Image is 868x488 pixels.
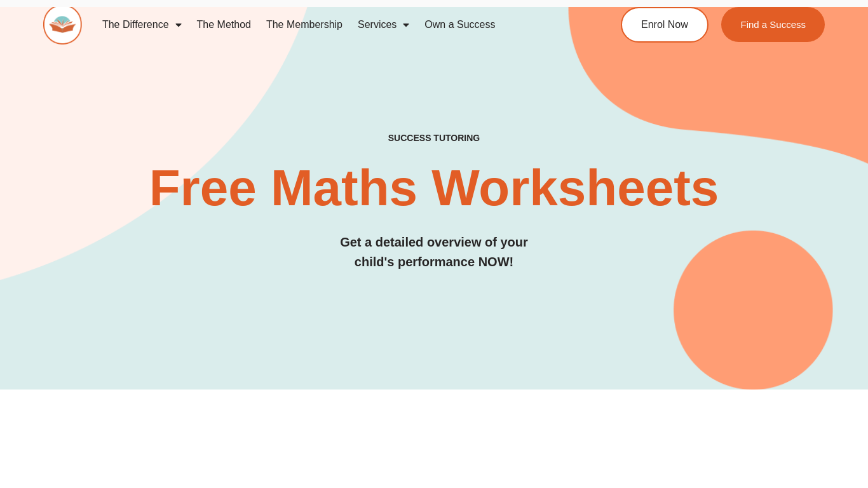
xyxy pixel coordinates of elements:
[95,10,576,39] nav: Menu
[95,10,189,39] a: The Difference
[43,233,824,272] h3: Get a detailed overview of your child's performance NOW!
[43,163,824,213] h2: Free Maths Worksheets​
[350,10,417,39] a: Services
[721,7,825,42] a: Find a Success
[804,427,868,488] iframe: Chat Widget
[43,133,824,144] h4: SUCCESS TUTORING​
[740,20,806,29] span: Find a Success
[621,7,709,43] a: Enrol Now
[417,10,503,39] a: Own a Success
[641,20,688,30] span: Enrol Now
[259,10,350,39] a: The Membership
[189,10,259,39] a: The Method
